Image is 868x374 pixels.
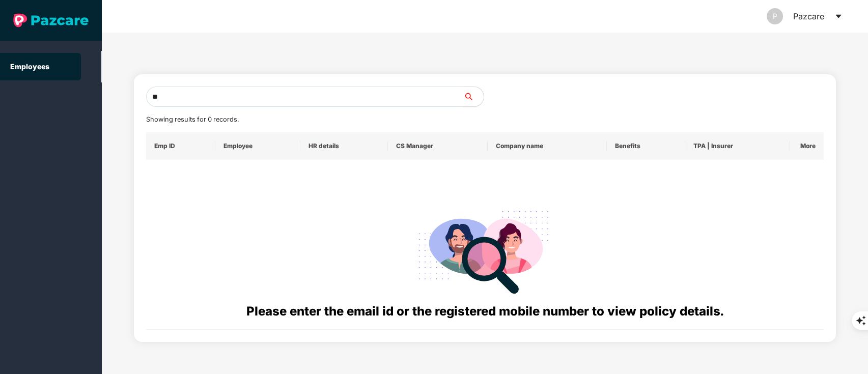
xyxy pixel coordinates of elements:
th: HR details [300,132,388,160]
span: Showing results for 0 records. [146,116,239,123]
th: More [790,132,824,160]
th: Company name [488,132,607,160]
span: P [773,8,777,24]
span: caret-down [834,12,843,20]
th: Benefits [607,132,685,160]
button: search [463,87,484,107]
th: CS Manager [388,132,488,160]
span: search [463,93,484,101]
th: Emp ID [146,132,216,160]
img: svg+xml;base64,PHN2ZyB4bWxucz0iaHR0cDovL3d3dy53My5vcmcvMjAwMC9zdmciIHdpZHRoPSIyODgiIGhlaWdodD0iMj... [411,198,558,302]
span: Please enter the email id or the registered mobile number to view policy details. [246,304,723,319]
th: Employee [215,132,300,160]
th: TPA | Insurer [685,132,790,160]
a: Employees [10,62,49,71]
